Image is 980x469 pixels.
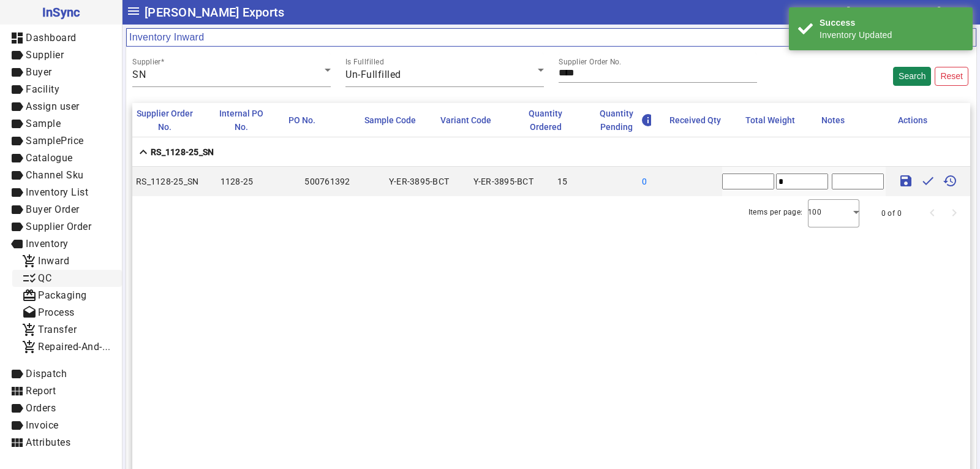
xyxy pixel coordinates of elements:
span: SN [132,69,146,80]
button: Reset [935,67,968,86]
mat-icon: dashboard [10,31,24,45]
mat-icon: label [10,48,24,63]
mat-icon: add_shopping_cart [22,340,37,354]
div: 0 [642,175,668,188]
div: Notes [821,113,845,127]
div: Total Weight [745,113,806,127]
mat-icon: expand_less [136,145,151,159]
mat-icon: label [10,202,24,217]
span: Dashboard [26,32,77,44]
span: Catalogue [26,152,73,164]
mat-cell: RS_1128-25_SN [132,167,217,196]
mat-icon: drafts [22,305,37,320]
div: Quantity Ordered [517,107,586,134]
div: PO No. [288,113,326,127]
span: Inventory List [26,186,88,198]
mat-icon: menu [126,4,141,18]
div: Actions [898,113,927,127]
div: Received Qty [669,113,732,127]
mat-icon: history [943,173,957,188]
div: [PERSON_NAME] [846,2,941,22]
div: Received Qty [669,113,721,127]
div: Success [820,17,963,29]
mat-icon: label [10,367,24,381]
mat-icon: view_module [10,435,24,450]
mat-icon: label [10,99,24,114]
mat-icon: save [899,173,913,188]
mat-label: Supplier Order No. [559,58,622,66]
mat-icon: settings [952,7,963,18]
span: Report [26,385,56,397]
div: Supplier Order No. [136,107,205,134]
div: Quantity Ordered [517,107,575,134]
span: Buyer [26,66,52,78]
span: Inventory [26,238,69,250]
span: Transfer [38,324,77,335]
div: Total Weight [745,113,795,127]
div: Notes [821,113,856,127]
mat-icon: label [10,418,24,433]
mat-icon: info [641,113,651,128]
div: Internal PO No. [212,107,269,134]
mat-icon: done [921,173,935,188]
span: Dispatch [26,368,67,379]
div: Sample Code [364,113,427,127]
span: InSync [10,2,112,22]
div: PO No. [288,113,315,127]
mat-icon: label [10,134,24,148]
mat-icon: label [10,401,24,416]
mat-card-header: Inventory Inward [126,28,976,47]
span: QC [38,272,51,284]
mat-icon: label [10,116,24,131]
mat-icon: add_shopping_cart [22,254,37,269]
mat-icon: label [10,82,24,97]
span: Inward [38,255,69,267]
mat-icon: label [10,237,24,251]
mat-label: Supplier [132,58,161,66]
mat-cell: Y-ER-3895-BCT [470,167,554,196]
mat-icon: label [10,168,24,183]
strong: RS_1128-25_SN [151,146,214,158]
mat-icon: label [10,219,24,234]
mat-icon: checklist_rtl [22,271,37,286]
mat-cell: 1128-25 [217,167,301,196]
mat-icon: label [10,151,24,166]
a: Repaired-And-Rejected [12,338,122,356]
span: Buyer Order [26,204,80,215]
a: Transfer [12,321,122,338]
span: Channel Sku [26,169,84,181]
div: Sample Code [364,113,416,127]
span: Invoice [26,419,59,431]
span: Packaging [38,289,87,301]
span: Supplier [26,49,64,61]
span: SamplePrice [26,135,84,147]
div: Items per page: [748,206,803,218]
a: Process [12,304,122,321]
div: Variant Code [440,113,502,127]
span: Assign user [26,101,80,112]
mat-cell: 15 [554,167,638,196]
div: Internal PO No. [212,107,281,134]
span: Facility [26,83,59,95]
div: Inventory Updated [820,29,963,41]
mat-label: Is Fullfilled [345,58,384,66]
div: Quantity Pending [593,107,650,134]
a: Inward [12,253,122,270]
div: Actions [898,113,938,127]
span: Supplier Order [26,221,91,232]
span: Sample [26,118,61,129]
mat-icon: add_shopping_cart [22,322,37,337]
mat-icon: label [10,65,24,80]
span: Orders [26,402,56,414]
span: Repaired-And-Rejected [38,341,141,353]
mat-cell: Y-ER-3895-BCT [385,167,470,196]
mat-icon: card_giftcard [22,288,37,303]
div: Variant Code [440,113,491,127]
div: 0 of 0 [881,207,902,219]
span: Un-Fullfilled [345,69,401,80]
mat-icon: view_module [10,384,24,398]
a: QC [12,270,122,287]
a: Packaging [12,287,122,304]
span: [PERSON_NAME] Exports [145,2,284,22]
div: Supplier Order No. [136,107,194,134]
